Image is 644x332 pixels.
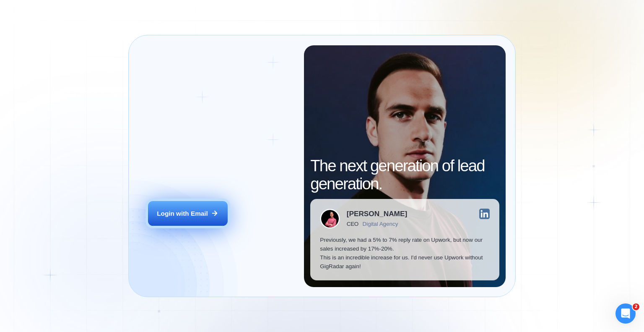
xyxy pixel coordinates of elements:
[633,303,639,310] span: 2
[347,210,407,217] div: [PERSON_NAME]
[363,221,398,227] div: Digital Agency
[347,221,358,227] div: CEO
[320,235,490,271] p: Previously, we had a 5% to 7% reply rate on Upwork, but now our sales increased by 17%-20%. This ...
[148,201,228,226] button: Login with Email
[615,303,636,324] iframe: Intercom live chat
[310,157,499,192] h2: The next generation of lead generation.
[157,209,208,218] div: Login with Email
